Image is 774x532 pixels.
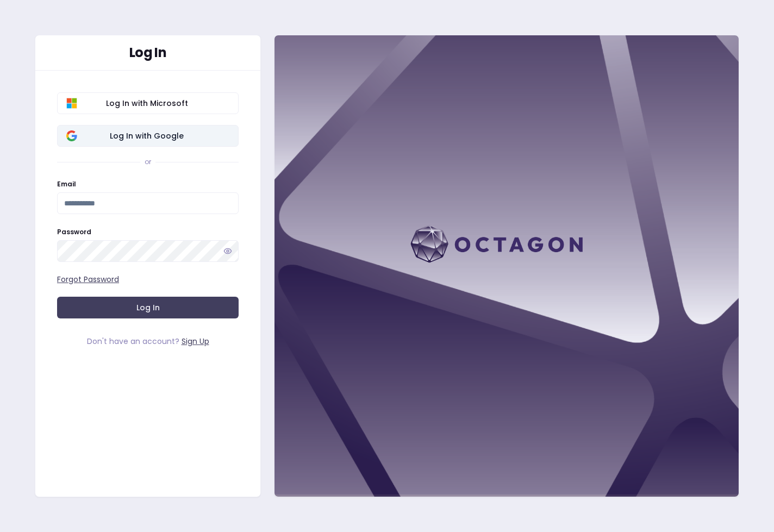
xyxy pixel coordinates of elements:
div: Don't have an account? [57,336,239,347]
button: Log In with Microsoft [57,92,239,114]
button: Log In with Google [57,125,239,147]
a: Forgot Password [57,274,119,285]
span: Log In with Google [64,130,229,141]
span: Log In with Microsoft [64,98,229,109]
label: Password [57,227,91,236]
div: Log In [57,46,239,59]
span: Log In [136,302,160,313]
a: Sign Up [182,336,209,347]
button: Log In [57,297,239,318]
label: Email [57,179,76,189]
div: or [145,158,151,166]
